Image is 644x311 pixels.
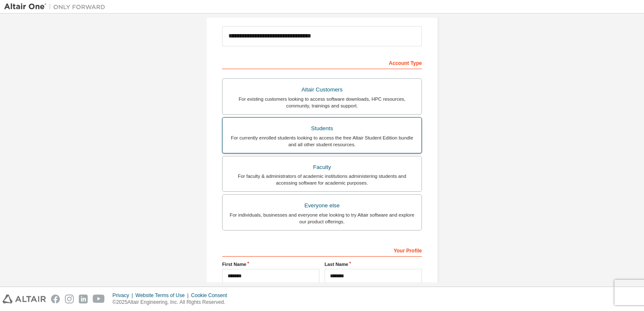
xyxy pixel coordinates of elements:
[135,292,191,299] div: Website Terms of Use
[65,295,74,303] img: instagram.svg
[228,96,416,109] div: For existing customers looking to access software downloads, HPC resources, community, trainings ...
[228,173,416,186] div: For faculty & administrators of academic institutions administering students and accessing softwa...
[3,295,46,303] img: altair_logo.svg
[51,295,60,303] img: facebook.svg
[222,56,422,69] div: Account Type
[228,200,416,212] div: Everyone else
[228,161,416,173] div: Faculty
[4,3,110,11] img: Altair One
[93,295,105,303] img: youtube.svg
[228,134,416,148] div: For currently enrolled students looking to access the free Altair Student Edition bundle and all ...
[228,212,416,225] div: For individuals, businesses and everyone else looking to try Altair software and explore our prod...
[113,292,135,299] div: Privacy
[222,261,319,268] label: First Name
[191,292,232,299] div: Cookie Consent
[222,243,422,257] div: Your Profile
[228,123,416,134] div: Students
[113,299,232,306] p: © 2025 Altair Engineering, Inc. All Rights Reserved.
[228,84,416,96] div: Altair Customers
[79,295,88,303] img: linkedin.svg
[325,261,422,268] label: Last Name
